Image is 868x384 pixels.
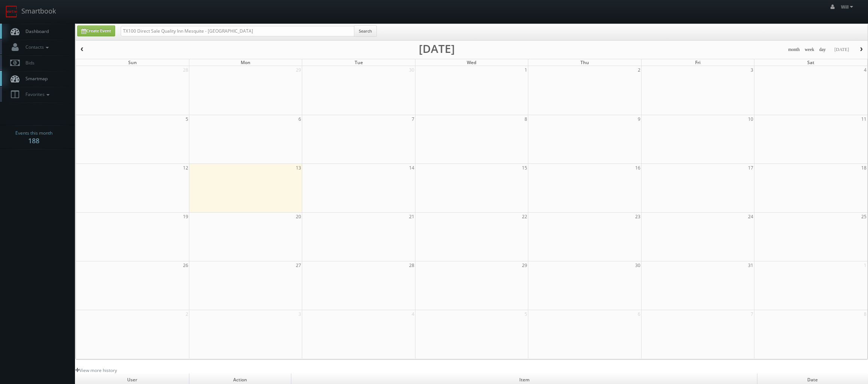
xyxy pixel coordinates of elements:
[408,213,415,220] span: 21
[861,213,867,220] span: 25
[637,115,641,123] span: 9
[75,367,117,373] a: View more history
[295,164,302,172] span: 13
[22,60,34,66] span: Bids
[747,261,754,269] span: 31
[355,59,363,66] span: Tue
[185,310,189,318] span: 2
[524,115,528,123] span: 8
[411,115,415,123] span: 7
[241,59,250,66] span: Mon
[832,45,852,54] button: [DATE]
[298,310,302,318] span: 3
[521,261,528,269] span: 29
[354,25,377,37] button: Search
[408,66,415,74] span: 30
[521,164,528,172] span: 15
[637,310,641,318] span: 6
[295,261,302,269] span: 27
[841,4,855,10] span: Will
[295,66,302,74] span: 29
[817,45,829,54] button: day
[182,66,189,74] span: 28
[863,66,867,74] span: 4
[634,261,641,269] span: 30
[861,115,867,123] span: 11
[695,59,700,66] span: Fri
[182,213,189,220] span: 19
[863,310,867,318] span: 8
[408,261,415,269] span: 28
[298,115,302,123] span: 6
[77,25,115,36] a: Create Event
[524,66,528,74] span: 1
[861,164,867,172] span: 18
[807,59,814,66] span: Sat
[524,310,528,318] span: 5
[786,45,802,54] button: month
[747,164,754,172] span: 17
[634,213,641,220] span: 23
[28,136,39,145] strong: 188
[637,66,641,74] span: 2
[411,310,415,318] span: 4
[467,59,476,66] span: Wed
[750,66,754,74] span: 3
[22,28,49,34] span: Dashboard
[15,129,52,137] span: Events this month
[419,45,455,52] h2: [DATE]
[802,45,817,54] button: week
[22,91,51,97] span: Favorites
[185,115,189,123] span: 5
[128,59,137,66] span: Sun
[580,59,589,66] span: Thu
[6,6,18,18] img: smartbook-logo.png
[747,115,754,123] span: 10
[182,261,189,269] span: 26
[863,261,867,269] span: 1
[747,213,754,220] span: 24
[295,213,302,220] span: 20
[408,164,415,172] span: 14
[121,26,354,36] input: Search for Events
[750,310,754,318] span: 7
[634,164,641,172] span: 16
[22,44,51,50] span: Contacts
[521,213,528,220] span: 22
[182,164,189,172] span: 12
[22,75,48,82] span: Smartmap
